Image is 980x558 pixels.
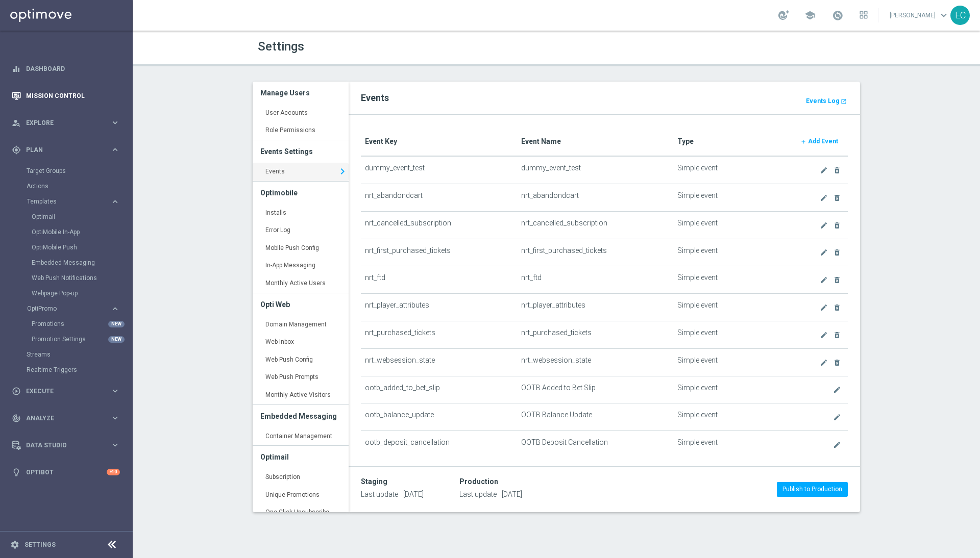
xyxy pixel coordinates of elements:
[253,503,349,522] a: One-Click Unsubscribe
[833,166,841,174] i: delete_forever
[820,248,828,257] i: create
[517,239,673,266] td: nrt_first_purchased_tickets
[260,82,341,104] h3: Manage Users
[938,10,949,21] span: keyboard_arrow_down
[12,414,110,423] div: Analyze
[32,320,106,328] a: Promotions
[27,194,132,301] div: Templates
[361,490,424,499] p: Last update
[253,486,349,504] a: Unique Promotions
[32,286,132,301] div: Webpage Pop-up
[673,431,791,459] td: Simple event
[253,386,349,404] a: Monthly Active Visitors
[26,442,110,448] span: Data Studio
[27,179,132,194] div: Actions
[361,431,517,459] td: ootb_deposit_cancellation
[833,413,841,421] i: create
[108,336,125,343] div: NEW
[517,266,673,294] td: nrt_ftd
[12,118,21,128] i: person_search
[12,55,120,82] div: Dashboard
[253,333,349,351] a: Web Inbox
[107,469,120,475] div: +10
[833,276,841,284] i: delete_forever
[12,414,21,423] i: track_changes
[110,304,120,314] i: keyboard_arrow_right
[673,156,791,184] td: Simple event
[11,387,120,395] button: play_circle_outline Execute keyboard_arrow_right
[336,164,349,179] i: keyboard_arrow_right
[24,542,56,548] a: Settings
[517,127,673,156] th: Event Name
[27,163,132,179] div: Target Groups
[253,221,349,240] a: Error Log
[32,243,106,251] a: OptiMobile Push
[12,459,120,486] div: Optibot
[110,440,120,450] i: keyboard_arrow_right
[12,441,110,450] div: Data Studio
[673,294,791,321] td: Simple event
[32,228,106,236] a: OptiMobile In-App
[11,414,120,422] div: track_changes Analyze keyboard_arrow_right
[27,197,120,206] div: Templates keyboard_arrow_right
[27,182,106,190] a: Actions
[32,316,132,332] div: Promotions
[673,321,791,348] td: Simple event
[361,156,517,184] td: dummy_event_test
[260,293,341,316] h3: Opti Web
[11,468,120,476] button: lightbulb Optibot +10
[361,321,517,348] td: nrt_purchased_tickets
[27,167,106,175] a: Target Groups
[673,127,791,156] th: Type
[11,92,120,100] div: Mission Control
[11,65,120,73] button: equalizer Dashboard
[32,224,132,240] div: OptiMobile In-App
[12,145,21,155] i: gps_fixed
[27,301,132,347] div: OptiPromo
[253,104,349,122] a: User Accounts
[833,441,841,449] i: create
[253,204,349,222] a: Installs
[26,147,110,153] span: Plan
[11,119,120,127] button: person_search Explore keyboard_arrow_right
[517,376,673,403] td: OOTB Added to Bet Slip
[673,376,791,403] td: Simple event
[32,335,106,343] a: Promotion Settings
[27,350,106,359] a: Streams
[12,82,120,109] div: Mission Control
[253,274,349,293] a: Monthly Active Users
[260,140,341,163] h3: Events Settings
[253,468,349,487] a: Subscription
[833,331,841,339] i: delete_forever
[833,303,841,312] i: delete_forever
[32,332,132,347] div: Promotion Settings
[253,368,349,387] a: Web Push Prompts
[833,386,841,394] i: create
[517,211,673,239] td: nrt_cancelled_subscription
[26,82,120,109] a: Mission Control
[517,431,673,459] td: OOTB Deposit Cancellation
[361,184,517,212] td: nrt_abandondcart
[889,8,950,23] a: [PERSON_NAME]keyboard_arrow_down
[11,146,120,154] div: gps_fixed Plan keyboard_arrow_right
[110,118,120,128] i: keyboard_arrow_right
[502,490,522,498] span: [DATE]
[32,270,132,286] div: Web Push Notifications
[12,145,110,155] div: Plan
[361,211,517,239] td: nrt_cancelled_subscription
[517,403,673,431] td: OOTB Balance Update
[820,331,828,339] i: create
[820,166,828,174] i: create
[673,239,791,266] td: Simple event
[361,266,517,294] td: nrt_ftd
[11,441,120,449] button: Data Studio keyboard_arrow_right
[950,6,970,25] div: EC
[32,209,132,224] div: Optimail
[517,348,673,376] td: nrt_websession_state
[833,359,841,367] i: delete_forever
[32,213,106,221] a: Optimail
